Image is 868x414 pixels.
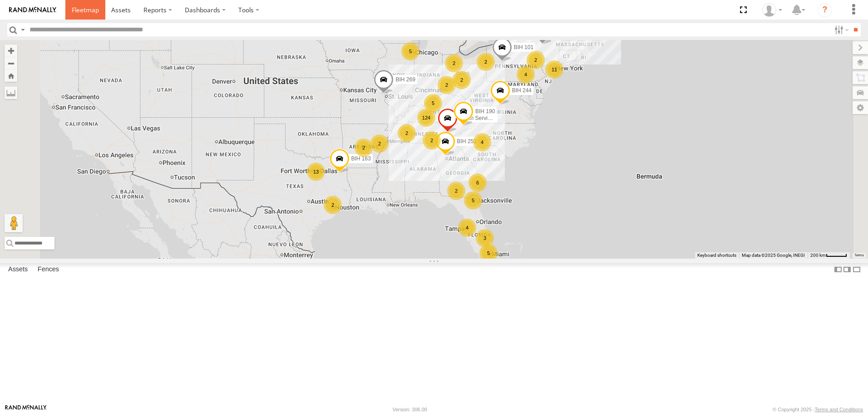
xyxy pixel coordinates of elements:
button: Zoom Home [5,70,17,82]
label: Hide Summary Table [852,263,861,276]
label: Measure [5,86,17,99]
a: Visit our Website [5,405,47,414]
button: Zoom in [5,45,17,57]
label: Dock Summary Table to the Left [833,263,843,276]
span: BIH 269 [395,77,415,83]
div: 4 [473,133,491,151]
div: © Copyright 2025 - [773,407,863,412]
div: 2 [477,53,495,71]
label: Search Query [19,23,26,36]
label: Dock Summary Table to the Right [843,263,852,276]
div: 4 [517,65,535,84]
div: 11 [545,60,563,79]
label: Fences [33,264,64,276]
div: 5 [424,94,442,112]
span: 200 km [810,253,826,258]
div: 3 [476,229,494,247]
label: Search Filter Options [831,23,850,36]
span: BIH 101 [514,45,533,51]
button: Drag Pegman onto the map to open Street View [5,214,23,232]
span: BIH 251 [457,139,477,145]
span: BIH 163 [351,155,371,162]
div: 5 [479,244,498,262]
div: 2 [423,131,441,150]
div: Nele . [759,3,785,17]
div: 5 [401,42,419,60]
div: Version: 306.00 [393,407,427,412]
img: rand-logo.svg [9,7,56,13]
div: 4 [458,219,476,237]
div: 2 [447,182,465,200]
div: 2 [453,71,471,89]
div: 5 [464,191,482,209]
div: 124 [417,109,435,127]
div: 6 [469,174,487,192]
span: BIH 190 [475,108,495,115]
div: 2 [445,54,463,72]
div: 2 [438,76,456,94]
div: 2 [324,196,342,214]
a: Terms and Conditions [815,407,863,412]
div: 2 [370,135,389,153]
button: Keyboard shortcuts [697,252,736,259]
label: Map Settings [853,101,868,114]
span: BIH 244 [512,88,532,94]
div: 2 [527,51,545,69]
div: 2 [355,139,373,157]
div: 13 [307,163,325,181]
label: Assets [4,264,32,276]
span: Map data ©2025 Google, INEGI [742,253,805,258]
i: ? [818,3,832,17]
a: Terms (opens in new tab) [854,253,864,257]
button: Zoom out [5,57,17,70]
button: Map Scale: 200 km per 43 pixels [808,252,850,259]
div: 2 [398,124,416,142]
